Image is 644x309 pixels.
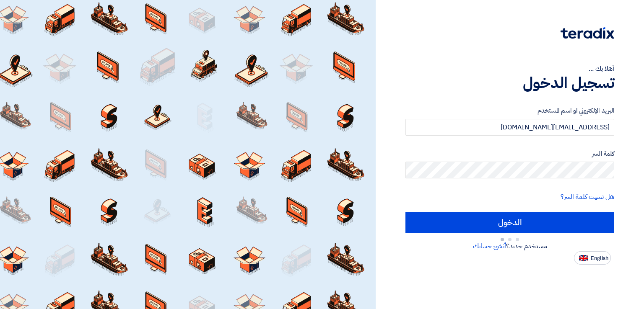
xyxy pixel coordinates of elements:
a: هل نسيت كلمة السر؟ [561,192,614,202]
a: أنشئ حسابك [473,241,506,251]
img: Teradix logo [561,27,614,39]
div: مستخدم جديد؟ [405,241,614,251]
h1: تسجيل الدخول [405,74,614,92]
button: English [574,251,611,265]
span: English [591,255,608,261]
input: أدخل بريد العمل الإلكتروني او اسم المستخدم الخاص بك ... [405,119,614,136]
label: كلمة السر [405,149,614,159]
label: البريد الإلكتروني او اسم المستخدم [405,106,614,116]
div: أهلا بك ... [405,64,614,74]
input: الدخول [405,212,614,233]
img: en-US.png [579,255,588,261]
